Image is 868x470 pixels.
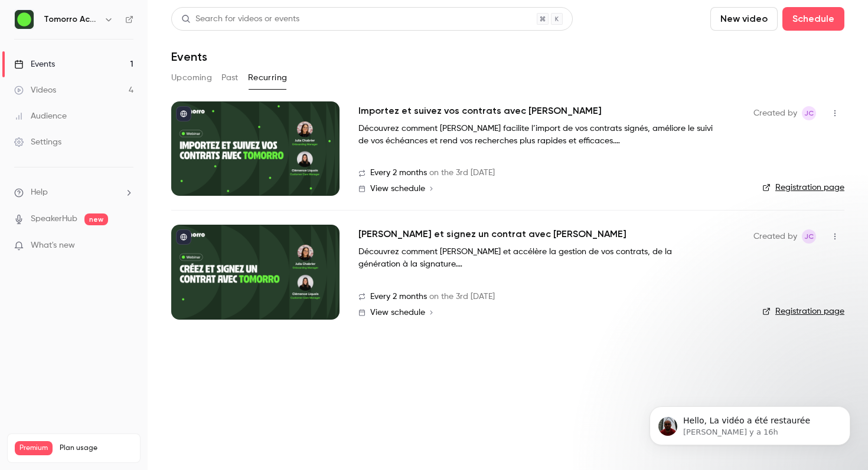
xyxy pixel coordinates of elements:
a: Importez et suivez vos contrats avec [PERSON_NAME] [358,104,602,118]
div: Settings [14,136,61,148]
span: Created by [753,106,797,120]
strong: Découvrez comment [PERSON_NAME] facilite l’import de vos contrats signés, améliore le suivi de vo... [358,124,715,145]
span: JC [804,229,814,244]
iframe: Intercom notifications message [632,382,868,464]
span: Julia Chabrier [802,229,816,244]
button: Upcoming [171,68,212,87]
img: Tomorro Academy [15,10,34,29]
p: Découvrez comment [PERSON_NAME] et accélère la gestion de vos contrats, de la génération à la sig... [358,246,713,271]
li: help-dropdown-opener [14,186,133,199]
span: View schedule [370,185,425,193]
a: [PERSON_NAME] et signez un contrat avec [PERSON_NAME] [358,227,626,241]
div: Videos [14,84,56,96]
span: new [84,213,108,225]
span: What's new [31,239,75,252]
h1: Events [171,50,207,64]
button: Schedule [782,7,844,31]
button: Past [221,68,239,87]
div: Events [14,58,55,70]
span: Every 2 months [370,291,427,303]
a: Registration page [762,182,844,193]
span: on the 3rd [DATE] [429,167,495,179]
span: View schedule [370,308,425,317]
a: View schedule [358,184,735,193]
span: Every 2 months [370,167,427,179]
button: Recurring [248,68,288,87]
span: Help [31,186,48,199]
a: View schedule [358,308,735,317]
button: New video [710,7,778,31]
span: Created by [753,229,797,244]
span: JC [804,106,814,120]
span: Julia Chabrier [802,106,816,120]
h6: Tomorro Academy [44,14,99,25]
div: Search for videos or events [181,13,299,25]
div: Audience [14,110,67,122]
span: Plan usage [60,443,133,453]
span: on the 3rd [DATE] [429,291,495,303]
span: Premium [15,441,53,455]
a: SpeakerHub [31,213,77,225]
a: Registration page [762,305,844,317]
